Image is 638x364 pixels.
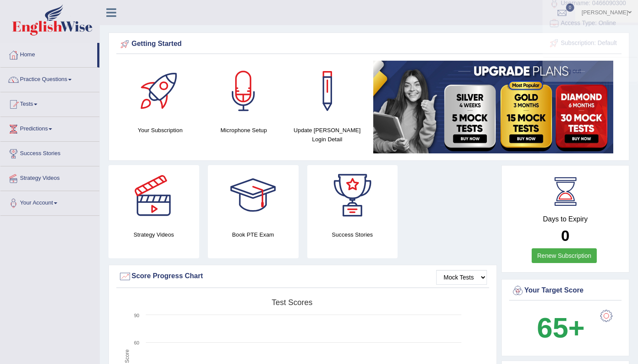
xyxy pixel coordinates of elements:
b: 0 [561,227,569,244]
h4: Days to Expiry [511,215,619,223]
tspan: Score [124,349,130,363]
div: Getting Started [118,38,619,51]
h4: Your Subscription [123,126,197,135]
div: Score Progress Chart [118,270,487,283]
span: 0 [566,3,575,12]
h4: Book PTE Exam [208,230,299,239]
h4: Strategy Videos [109,230,199,239]
div: Your Target Score [511,284,619,297]
a: Practice Questions [0,68,99,89]
a: Your Account [0,191,99,213]
b: 65+ [537,312,585,344]
a: Tests [0,92,99,114]
a: Log out [543,94,637,114]
a: Success Stories [0,142,99,163]
a: Access Type: Online [543,45,637,65]
a: Subscription: Default [543,65,637,85]
a: Strategy Videos [0,166,99,188]
a: Predictions [0,117,99,139]
h4: Success Stories [307,230,398,239]
img: small5.jpg [373,61,613,153]
h4: Microphone Setup [206,126,281,135]
text: 60 [134,340,139,345]
text: 90 [134,313,139,318]
h4: Update [PERSON_NAME] Login Detail [290,126,365,144]
a: Home [0,43,97,65]
tspan: Test scores [272,298,312,307]
a: Username: 0466090300 [543,26,637,45]
a: Renew Subscription [532,248,597,263]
